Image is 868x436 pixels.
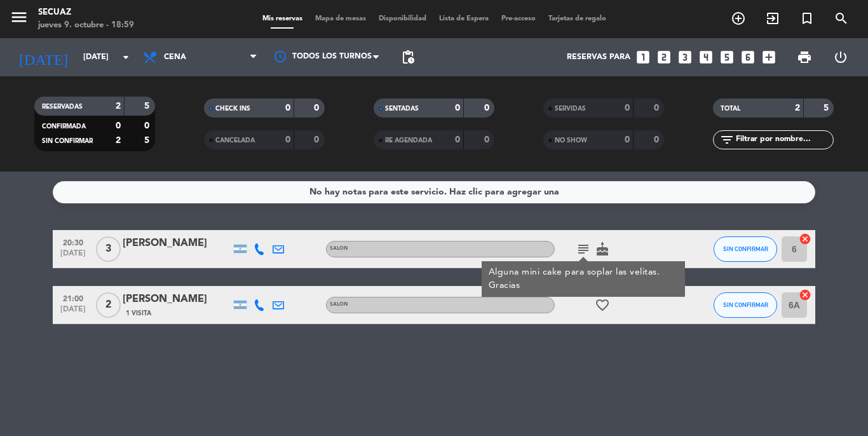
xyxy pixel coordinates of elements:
[96,236,121,262] span: 3
[795,104,800,112] strong: 2
[116,121,121,130] strong: 0
[38,19,134,32] div: jueves 9. octubre - 18:59
[761,49,777,65] i: add_box
[57,249,89,264] span: [DATE]
[797,50,812,65] span: print
[822,38,858,76] div: LOG OUT
[656,49,672,65] i: looks_two
[42,123,86,130] span: CONFIRMADA
[164,53,186,62] span: Cena
[42,104,83,110] span: RESERVADAS
[765,11,780,26] i: exit_to_app
[400,50,416,65] span: pending_actions
[314,135,322,144] strong: 0
[144,136,152,145] strong: 5
[10,43,77,71] i: [DATE]
[654,135,661,144] strong: 0
[731,11,746,26] i: add_circle_outline
[489,266,679,292] div: Alguna mini cake para soplar las velitas. Gracias
[714,292,777,318] button: SIN CONFIRMAR
[714,236,777,262] button: SIN CONFIRMAR
[654,104,661,112] strong: 0
[126,308,151,318] span: 1 Visita
[256,15,309,22] span: Mis reservas
[719,132,735,147] i: filter_list
[495,15,542,22] span: Pre-acceso
[484,135,492,144] strong: 0
[116,136,121,145] strong: 2
[799,11,815,26] i: turned_in_not
[824,104,831,112] strong: 5
[635,49,651,65] i: looks_one
[330,302,348,307] span: SALON
[215,137,255,144] span: CANCELADA
[799,233,811,245] i: cancel
[719,49,735,65] i: looks_5
[57,235,89,249] span: 20:30
[721,106,740,112] span: TOTAL
[740,49,756,65] i: looks_6
[285,135,290,144] strong: 0
[385,137,432,144] span: RE AGENDADA
[123,235,231,252] div: [PERSON_NAME]
[555,106,586,112] span: SERVIDAS
[567,53,630,62] span: Reservas para
[10,8,29,27] i: menu
[677,49,693,65] i: looks_3
[723,245,768,252] span: SIN CONFIRMAR
[309,185,559,200] div: No hay notas para este servicio. Haz clic para agregar una
[42,138,93,144] span: SIN CONFIRMAR
[799,289,811,301] i: cancel
[116,102,121,111] strong: 2
[38,6,134,19] div: secuaz
[723,301,768,308] span: SIN CONFIRMAR
[455,104,460,112] strong: 0
[285,104,290,112] strong: 0
[625,104,630,112] strong: 0
[144,121,152,130] strong: 0
[309,15,372,22] span: Mapa de mesas
[735,133,833,147] input: Filtrar por nombre...
[385,106,419,112] span: SENTADAS
[484,104,492,112] strong: 0
[330,246,348,251] span: SALON
[118,50,133,65] i: arrow_drop_down
[833,50,848,65] i: power_settings_new
[372,15,433,22] span: Disponibilidad
[96,292,121,318] span: 2
[834,11,849,26] i: search
[595,297,610,313] i: favorite_border
[433,15,495,22] span: Lista de Espera
[455,135,460,144] strong: 0
[57,290,89,305] span: 21:00
[57,305,89,320] span: [DATE]
[314,104,322,112] strong: 0
[576,242,591,257] i: subject
[215,106,250,112] span: CHECK INS
[595,242,610,257] i: cake
[144,102,152,111] strong: 5
[555,137,587,144] span: NO SHOW
[542,15,613,22] span: Tarjetas de regalo
[10,8,29,31] button: menu
[123,291,231,308] div: [PERSON_NAME]
[625,135,630,144] strong: 0
[698,49,714,65] i: looks_4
